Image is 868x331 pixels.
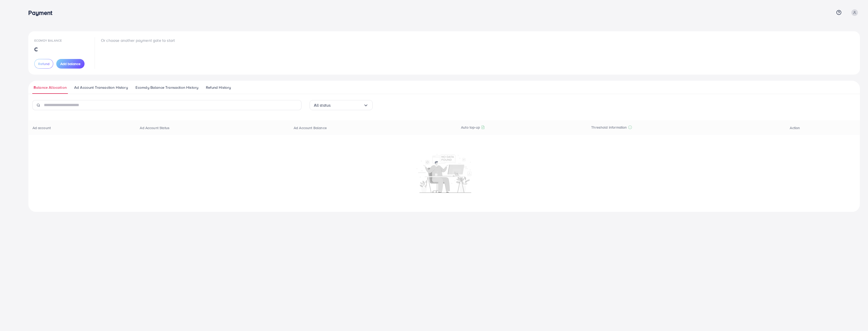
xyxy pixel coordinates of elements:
span: Add balance [60,61,80,66]
input: Search for option [331,101,363,109]
span: Balance Allocation [34,85,67,90]
button: Refund [34,59,53,69]
h3: Payment [28,9,56,16]
p: Or choose another payment gate to start [101,37,175,43]
button: Add balance [56,59,85,69]
span: Refund [38,61,49,66]
span: Refund History [206,85,231,90]
span: All status [314,101,331,109]
span: Ad Account Transaction History [74,85,128,90]
span: Ecomdy Balance [34,38,62,43]
div: Search for option [310,100,373,110]
span: Ecomdy Balance Transaction History [135,85,198,90]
